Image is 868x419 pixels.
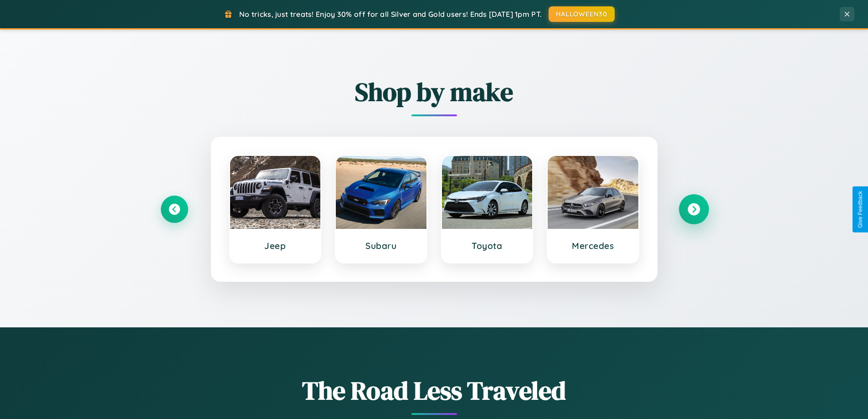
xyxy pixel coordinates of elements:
h1: The Road Less Traveled [161,373,708,408]
span: No tricks, just treats! Enjoy 30% off for all Silver and Gold users! Ends [DATE] 1pm PT. [239,10,542,19]
h2: Shop by make [161,74,708,109]
button: HALLOWEEN30 [549,6,615,22]
h3: Mercedes [557,240,629,251]
h3: Jeep [239,240,312,251]
div: Give Feedback [857,191,863,228]
h3: Subaru [345,240,417,251]
h3: Toyota [451,240,524,251]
